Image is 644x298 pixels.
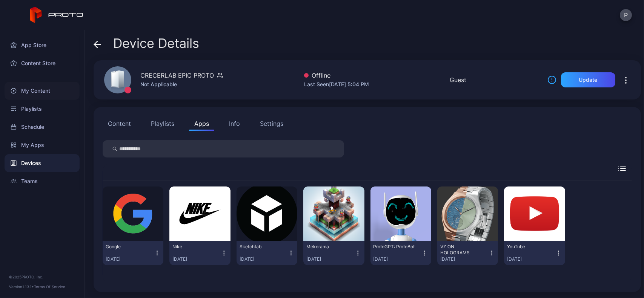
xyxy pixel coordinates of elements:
div: Guest [450,75,466,84]
button: ProtoGPT: ProtoBot[DATE] [373,244,428,262]
button: Update [561,72,615,87]
button: VZION HOLOGRAMS[DATE] [440,244,495,262]
button: Settings [255,116,289,131]
button: Mekorama[DATE] [306,244,361,262]
button: YouTube[DATE] [507,244,562,262]
div: Not Applicable [140,80,223,89]
button: P [620,9,632,21]
div: Nike [172,244,214,250]
div: [DATE] [507,256,555,262]
a: Teams [5,172,80,190]
div: Sketchfab [240,244,281,250]
div: ProtoGPT: ProtoBot [373,244,415,250]
div: CRECERLAB EPIC PROTO [140,71,214,80]
a: Schedule [5,118,80,136]
div: Info [229,119,240,128]
div: Offline [304,71,369,80]
div: © 2025 PROTO, Inc. [9,274,75,280]
button: Sketchfab[DATE] [240,244,294,262]
div: Settings [260,119,283,128]
div: [DATE] [106,256,154,262]
button: Apps [189,116,214,131]
button: Nike[DATE] [172,244,227,262]
div: [DATE] [440,256,489,262]
div: Google [106,244,147,250]
button: Playlists [146,116,180,131]
div: Last Seen [DATE] 5:04 PM [304,80,369,89]
a: Content Store [5,54,80,72]
div: [DATE] [306,256,355,262]
div: [DATE] [240,256,288,262]
a: Terms Of Service [34,284,65,289]
div: Mekorama [306,244,348,250]
div: [DATE] [172,256,221,262]
div: VZION HOLOGRAMS [440,244,482,256]
button: Google[DATE] [106,244,160,262]
a: Playlists [5,100,80,118]
a: My Apps [5,136,80,154]
a: App Store [5,36,80,54]
a: Devices [5,154,80,172]
div: YouTube [507,244,549,250]
a: My Content [5,82,80,100]
div: Update [579,77,597,83]
span: Version 1.13.1 • [9,284,34,289]
div: [DATE] [373,256,422,262]
span: Device Details [113,36,199,50]
button: Info [224,116,245,131]
button: Content [103,116,136,131]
